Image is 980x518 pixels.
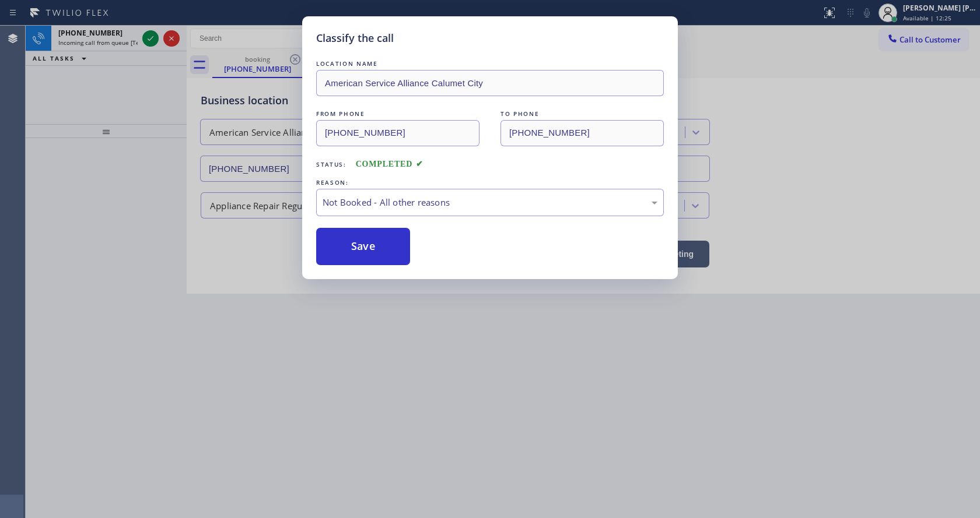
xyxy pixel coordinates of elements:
div: LOCATION NAME [316,58,664,70]
span: COMPLETED [356,160,423,168]
button: Save [316,228,410,265]
span: Status: [316,160,346,168]
div: REASON: [316,177,664,189]
div: FROM PHONE [316,108,480,120]
h5: Classify the call [316,30,394,46]
input: From phone [316,120,480,146]
div: TO PHONE [501,108,664,120]
input: To phone [501,120,664,146]
div: Not Booked - All other reasons [323,196,657,209]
